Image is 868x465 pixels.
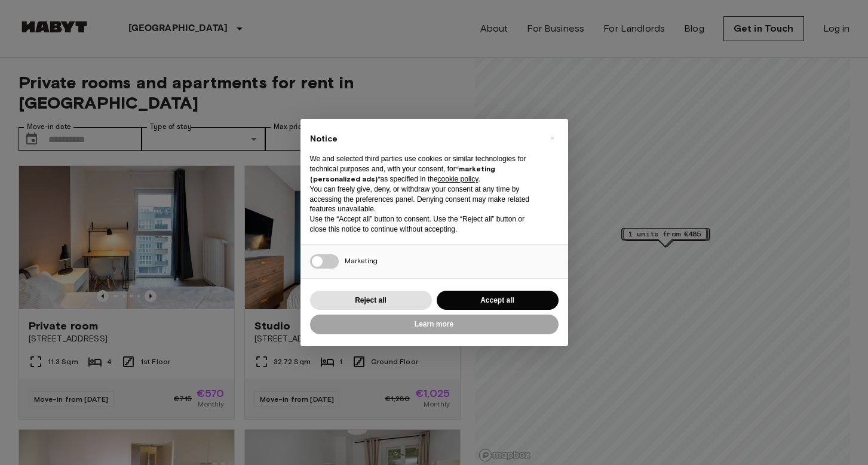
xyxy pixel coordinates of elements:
a: cookie policy [438,175,479,183]
button: Learn more [310,315,559,334]
button: Close this notice [543,128,562,147]
button: Reject all [310,291,432,310]
span: Marketing [345,256,378,265]
h2: Notice [310,133,539,145]
button: Accept all [437,291,559,310]
p: We and selected third parties use cookies or similar technologies for technical purposes and, wit... [310,154,539,184]
span: × [550,131,554,145]
strong: “marketing (personalized ads)” [310,164,495,183]
p: Use the “Accept all” button to consent. Use the “Reject all” button or close this notice to conti... [310,214,539,235]
p: You can freely give, deny, or withdraw your consent at any time by accessing the preferences pane... [310,184,539,214]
